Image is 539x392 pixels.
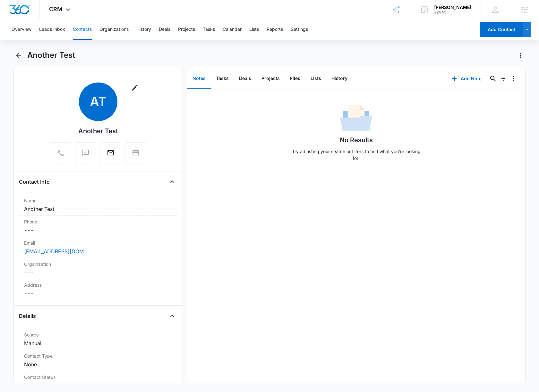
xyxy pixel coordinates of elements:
[305,69,326,89] button: Lists
[24,290,172,297] dd: ---
[24,197,172,204] label: Name
[19,329,177,350] div: SourceManual
[515,50,526,60] button: Actions
[223,19,242,40] button: Calendar
[24,261,172,267] label: Organization
[326,69,353,89] button: History
[434,5,471,10] div: account name
[49,6,63,13] span: CRM
[159,19,170,40] button: Deals
[434,10,471,14] div: account id
[24,339,172,347] dd: Manual
[19,350,177,371] div: Contact TypeNone
[178,19,195,40] button: Projects
[267,19,283,40] button: Reports
[480,22,523,37] button: Add Contact
[187,69,211,89] button: Notes
[19,195,177,216] div: NameAnother Test
[24,248,88,255] a: [EMAIL_ADDRESS][DOMAIN_NAME]
[24,226,172,234] dd: ---
[256,69,285,89] button: Projects
[211,69,234,89] button: Tasks
[73,19,92,40] button: Contacts
[24,353,172,359] label: Contact Type
[291,19,308,40] button: Settings
[100,152,121,158] a: Email
[167,177,177,187] button: Close
[13,50,23,60] button: Back
[24,361,172,368] dd: None
[249,19,259,40] button: Lists
[19,279,177,300] div: Address---
[24,282,172,288] label: Address
[24,218,172,225] label: Phone
[509,74,519,84] button: Overflow Menu
[167,311,177,321] button: Close
[12,19,31,40] button: Overview
[24,240,172,246] label: Email
[19,178,50,186] h4: Contact Info
[19,258,177,279] div: Organization---
[285,69,305,89] button: Files
[19,312,36,320] h4: Details
[24,269,172,276] dd: ---
[498,74,509,84] button: Filters
[234,69,256,89] button: Deals
[27,50,75,60] h1: Another Test
[24,331,172,338] label: Source
[24,382,172,389] dd: None
[100,142,121,163] button: Email
[19,237,177,258] div: Email[EMAIL_ADDRESS][DOMAIN_NAME]
[99,19,129,40] button: Organizations
[340,135,373,145] h1: No Results
[340,103,372,135] img: No Data
[39,19,65,40] button: Leads Inbox
[289,148,424,161] p: Try adjusting your search or filters to find what you’re looking for.
[445,71,488,86] button: Add Note
[79,83,117,121] span: AT
[24,374,172,380] label: Contact Status
[78,126,118,136] div: Another Test
[24,205,172,213] dd: Another Test
[19,216,177,237] div: Phone---
[136,19,151,40] button: History
[488,74,498,84] button: Search...
[203,19,215,40] button: Tasks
